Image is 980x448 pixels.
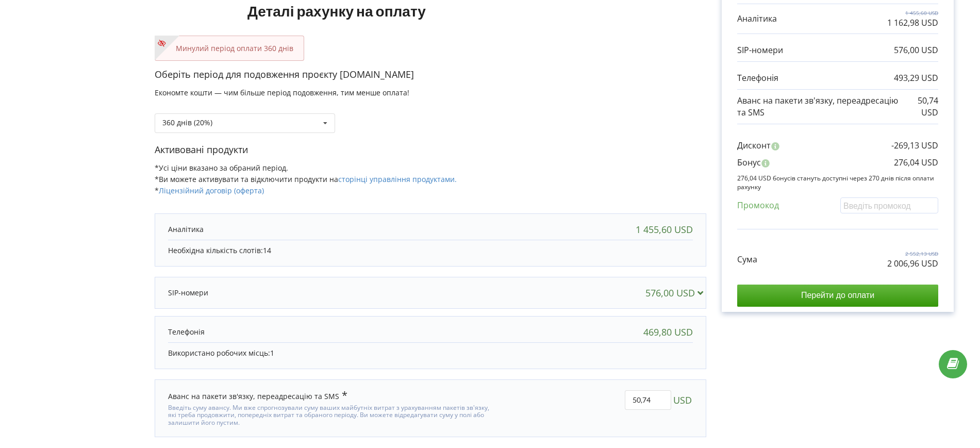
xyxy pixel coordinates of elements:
[737,72,778,84] p: Телефонія
[168,224,204,235] p: Аналітика
[887,250,938,257] p: 2 552,13 USD
[168,327,205,337] p: Телефонія
[645,288,708,298] div: 576,00 USD
[643,327,693,337] div: 469,80 USD
[636,224,693,235] div: 1 455,60 USD
[673,390,692,410] span: USD
[737,174,938,191] p: 276,04 USD бонусів стануть доступні через 270 днів після оплати рахунку
[159,186,264,195] a: Ліцензійний договір (оферта)
[737,285,938,306] input: Перейти до оплати
[887,17,938,29] p: 1 162,98 USD
[887,258,938,270] p: 2 006,96 USD
[155,163,288,173] span: *Усі ціни вказано за обраний період.
[737,157,761,169] p: Бонус
[891,140,938,152] p: -269,13 USD
[155,88,409,97] span: Економте кошти — чим більше період подовження, тим менше оплата!
[162,119,212,126] div: 360 днів (20%)
[737,44,783,56] p: SIP-номери
[168,288,208,298] p: SIP-номери
[168,348,693,358] p: Використано робочих місць:
[168,390,347,402] div: Аванс на пакети зв'язку, переадресацію та SMS
[904,95,938,119] p: 50,74 USD
[737,254,757,266] p: Сума
[155,174,457,184] span: *Ви можете активувати та відключити продукти на
[168,245,693,256] p: Необхідна кількість слотів:
[737,200,779,211] p: Промокод
[840,197,938,213] input: Введіть промокод
[894,44,938,56] p: 576,00 USD
[894,157,938,169] p: 276,04 USD
[263,245,271,255] span: 14
[894,72,938,84] p: 493,29 USD
[155,68,706,81] p: Оберіть період для подовження проєкту [DOMAIN_NAME]
[887,9,938,16] p: 1 455,60 USD
[338,174,457,184] a: сторінці управління продуктами.
[168,402,491,426] div: Введіть суму авансу. Ми вже спрогнозували суму ваших майбутніх витрат з урахуванням пакетів зв'яз...
[270,348,274,358] span: 1
[737,140,771,152] p: Дисконт
[165,43,293,54] p: Минулий період оплати 360 днів
[737,13,777,25] p: Аналітика
[155,143,706,157] p: Активовані продукти
[737,95,904,119] p: Аванс на пакети зв'язку, переадресацію та SMS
